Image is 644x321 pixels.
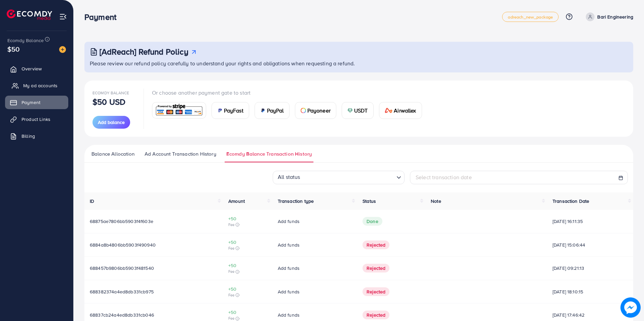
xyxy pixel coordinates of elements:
[385,108,393,113] img: card
[98,119,125,126] span: Add balance
[363,217,382,226] span: Done
[553,198,590,204] span: Transaction Date
[5,96,68,109] a: Payment
[347,108,353,113] img: card
[363,311,389,319] span: Rejected
[152,102,206,119] a: card
[154,103,204,118] img: card
[583,12,633,21] a: Bari Engineering
[228,269,267,274] span: Fee
[5,113,68,126] a: Product Links
[228,286,267,292] span: +50
[92,98,125,106] p: $50 USD
[90,288,154,295] span: 688382374a4ed8db331cb975
[278,218,300,225] span: Add funds
[22,65,42,72] span: Overview
[84,12,122,22] h3: Payment
[212,102,249,119] a: cardPayFast
[276,171,302,182] span: All status
[5,79,68,92] a: My ad accounts
[295,102,336,119] a: cardPayoneer
[228,222,267,227] span: Fee
[363,240,389,249] span: Rejected
[59,46,66,53] img: image
[228,316,267,321] span: Fee
[22,133,35,139] span: Billing
[228,246,267,251] span: Fee
[92,116,130,129] button: Add balance
[90,265,154,271] span: 688457b9806bb5903f481540
[7,44,20,54] span: $50
[278,198,314,204] span: Transaction type
[5,129,68,143] a: Billing
[90,198,94,204] span: ID
[342,102,374,119] a: cardUSDT
[228,292,267,298] span: Fee
[354,106,368,115] span: USDT
[152,89,427,97] p: Or choose another payment gate to start
[278,288,300,295] span: Add funds
[228,215,267,222] span: +50
[553,288,628,295] span: [DATE] 18:10:15
[255,102,290,119] a: cardPayPal
[22,116,50,123] span: Product Links
[90,312,154,318] span: 68837cb24a4ed8db331cb046
[394,106,416,115] span: Airwallex
[307,106,331,115] span: Payoneer
[7,37,44,44] span: Ecomdy Balance
[553,265,628,271] span: [DATE] 09:21:13
[597,13,633,21] p: Bari Engineering
[431,198,441,204] span: Note
[7,9,52,20] img: logo
[90,59,629,67] p: Please review our refund policy carefully to understand your rights and obligations when requesti...
[224,106,243,115] span: PayFast
[228,309,267,316] span: +50
[228,198,245,204] span: Amount
[92,90,129,96] span: Ecomdy Balance
[23,82,58,89] span: My ad accounts
[278,265,300,271] span: Add funds
[363,198,376,204] span: Status
[508,15,553,19] span: adreach_new_package
[416,173,472,181] span: Select transaction date
[301,108,306,113] img: card
[363,287,389,296] span: Rejected
[379,102,422,119] a: cardAirwallex
[620,297,641,318] img: image
[553,218,628,225] span: [DATE] 16:11:35
[363,264,389,272] span: Rejected
[59,13,67,21] img: menu
[302,171,394,182] input: Search for option
[91,150,135,158] span: Balance Allocation
[267,106,284,115] span: PayPal
[22,99,40,106] span: Payment
[273,171,405,184] div: Search for option
[145,150,216,158] span: Ad Account Transaction History
[90,218,153,225] span: 68875ae7806bb5903f4f603e
[553,312,628,318] span: [DATE] 17:46:42
[278,312,300,318] span: Add funds
[553,242,628,248] span: [DATE] 15:06:44
[5,62,68,75] a: Overview
[226,150,312,158] span: Ecomdy Balance Transaction History
[502,12,559,22] a: adreach_new_package
[278,242,300,248] span: Add funds
[217,108,223,113] img: card
[90,242,156,248] span: 6884a8b4806bb5903f490940
[260,108,266,113] img: card
[228,239,267,246] span: +50
[228,262,267,269] span: +50
[100,47,188,57] h3: [AdReach] Refund Policy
